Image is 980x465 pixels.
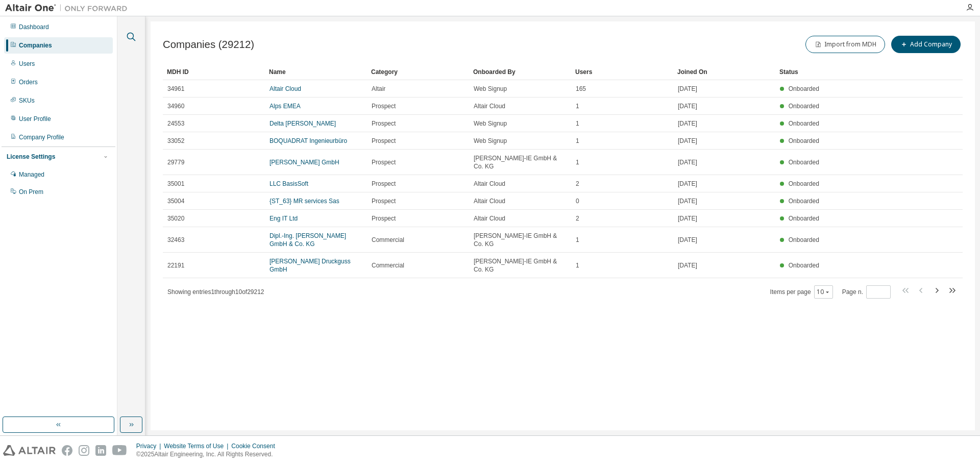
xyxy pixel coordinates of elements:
span: Web Signup [474,119,507,128]
span: Altair Cloud [474,102,505,110]
img: linkedin.svg [95,445,106,456]
span: Onboarded [789,120,819,127]
a: [PERSON_NAME] Druckguss GmbH [269,258,351,273]
span: 1 [576,158,579,166]
div: Dashboard [19,23,49,31]
a: Eng IT Ltd [269,215,298,222]
span: 1 [576,236,579,244]
span: Onboarded [789,236,819,243]
span: [DATE] [678,214,697,223]
span: [PERSON_NAME]-IE GmbH & Co. KG [474,232,567,248]
img: Altair One [5,3,133,13]
span: 35001 [167,180,184,188]
img: altair_logo.svg [3,445,56,456]
span: 35004 [167,197,184,205]
div: Managed [19,170,44,179]
img: facebook.svg [62,445,72,456]
div: Privacy [136,442,164,450]
span: Altair [372,85,385,93]
div: Company Profile [19,133,64,141]
div: Cookie Consent [231,442,281,450]
a: BOQUADRAT Ingenieurbüro [269,137,347,144]
span: [PERSON_NAME]-IE GmbH & Co. KG [474,154,567,170]
span: [DATE] [678,261,697,270]
span: 165 [576,85,586,93]
span: Commercial [372,261,404,270]
span: Prospect [372,214,396,223]
div: Joined On [677,64,771,80]
span: Prospect [372,137,396,145]
a: Alps EMEA [269,103,301,110]
button: 10 [817,288,830,296]
span: 1 [576,119,579,128]
span: [DATE] [678,236,697,244]
span: [DATE] [678,102,697,110]
button: Import from MDH [805,36,885,53]
span: 22191 [167,261,184,270]
a: Dipl.-Ing. [PERSON_NAME] GmbH & Co. KG [269,232,346,248]
span: [DATE] [678,158,697,166]
div: Name [269,64,363,80]
div: Users [575,64,669,80]
a: [PERSON_NAME] GmbH [269,159,339,166]
span: [DATE] [678,197,697,205]
span: Prospect [372,119,396,128]
span: 34961 [167,85,184,93]
div: Companies [19,41,52,50]
img: youtube.svg [112,445,127,456]
div: Orders [19,78,38,86]
span: 1 [576,261,579,270]
span: Onboarded [789,103,819,110]
span: 2 [576,180,579,188]
div: Status [779,64,901,80]
span: [DATE] [678,180,697,188]
a: {ST_63} MR services Sas [269,198,339,205]
span: 0 [576,197,579,205]
span: 2 [576,214,579,223]
span: 24553 [167,119,184,128]
span: Onboarded [789,198,819,205]
span: Altair Cloud [474,197,505,205]
span: [DATE] [678,119,697,128]
span: [PERSON_NAME]-IE GmbH & Co. KG [474,257,567,274]
span: Web Signup [474,85,507,93]
span: [DATE] [678,85,697,93]
span: 35020 [167,214,184,223]
span: Companies (29212) [163,39,254,51]
span: Prospect [372,180,396,188]
div: On Prem [19,188,43,196]
span: Onboarded [789,159,819,166]
span: Prospect [372,102,396,110]
span: Altair Cloud [474,180,505,188]
span: Onboarded [789,215,819,222]
span: Onboarded [789,262,819,269]
span: 1 [576,137,579,145]
div: MDH ID [167,64,261,80]
span: Showing entries 1 through 10 of 29212 [167,288,264,296]
div: License Settings [7,153,55,161]
a: Delta [PERSON_NAME] [269,120,336,127]
span: Page n. [842,285,891,299]
div: SKUs [19,96,35,105]
span: 34960 [167,102,184,110]
div: Website Terms of Use [164,442,231,450]
span: Commercial [372,236,404,244]
span: 32463 [167,236,184,244]
span: [DATE] [678,137,697,145]
span: Onboarded [789,180,819,187]
p: © 2025 Altair Engineering, Inc. All Rights Reserved. [136,450,281,459]
div: Category [371,64,465,80]
span: Prospect [372,158,396,166]
button: Add Company [891,36,961,53]
div: User Profile [19,115,51,123]
span: Items per page [770,285,833,299]
div: Onboarded By [473,64,567,80]
span: Altair Cloud [474,214,505,223]
a: Altair Cloud [269,85,301,92]
span: Onboarded [789,137,819,144]
span: Onboarded [789,85,819,92]
span: 29779 [167,158,184,166]
img: instagram.svg [79,445,89,456]
span: 33052 [167,137,184,145]
a: LLC BasisSoft [269,180,308,187]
